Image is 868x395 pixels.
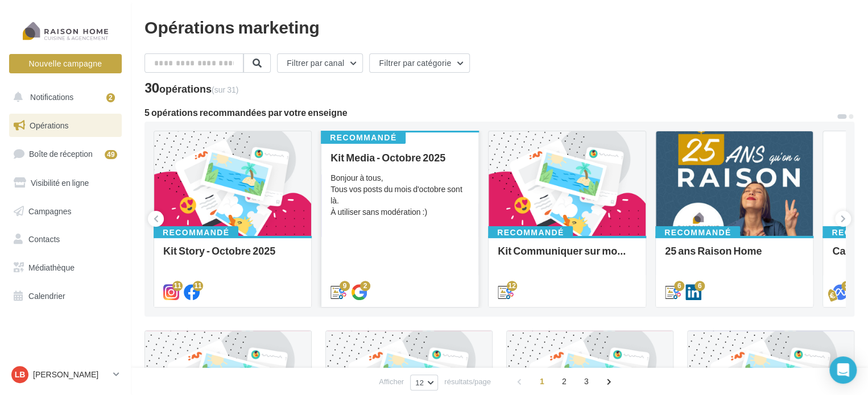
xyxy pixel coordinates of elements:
div: Kit Story - Octobre 2025 [163,245,302,268]
span: LB [15,369,26,380]
div: 25 ans Raison Home [665,245,804,268]
span: résultats/page [444,376,491,387]
p: [PERSON_NAME] [33,369,109,380]
div: Opérations marketing [144,18,854,35]
span: Calendrier [28,291,65,301]
div: Kit Communiquer sur mon activité [498,245,636,268]
a: LB [PERSON_NAME] [9,364,122,385]
span: Campagnes [28,206,72,215]
div: 2 [106,93,115,102]
div: 3 [841,281,852,291]
span: Afficher [379,376,404,387]
div: Recommandé [154,226,238,239]
div: Recommandé [321,131,406,144]
div: 2 [360,281,370,291]
a: Contacts [7,227,124,251]
a: Campagnes [7,199,124,223]
div: Recommandé [655,226,740,239]
div: Kit Media - Octobre 2025 [330,152,469,163]
span: (sur 31) [212,85,238,94]
a: Boîte de réception49 [7,142,124,166]
span: 1 [533,372,551,390]
div: 5 opérations recommandées par votre enseigne [144,108,836,117]
div: 6 [695,281,705,291]
div: 30 [144,82,238,94]
span: Contacts [28,234,60,244]
div: 11 [172,281,183,291]
span: 12 [415,378,424,387]
div: Recommandé [488,226,573,239]
div: 12 [507,281,517,291]
span: 2 [555,372,573,390]
span: Boîte de réception [29,149,93,159]
button: 12 [410,375,438,390]
button: Filtrer par catégorie [369,53,470,73]
a: Calendrier [7,284,124,308]
div: 9 [340,281,350,291]
a: Visibilité en ligne [7,171,124,195]
div: 6 [674,281,684,291]
span: Opérations [30,120,68,130]
div: 49 [105,150,117,159]
button: Filtrer par canal [277,53,363,73]
button: Notifications 2 [7,85,119,109]
div: Bonjour à tous, Tous vos posts du mois d'octobre sont là. À utiliser sans modération :) [330,172,469,218]
button: Nouvelle campagne [9,54,122,73]
div: 11 [193,281,203,291]
span: Médiathèque [28,263,75,272]
a: Médiathèque [7,256,124,280]
a: Opérations [7,114,124,138]
span: 3 [577,372,596,390]
div: Open Intercom Messenger [829,356,857,384]
div: opérations [159,84,238,94]
span: Notifications [30,92,73,102]
span: Visibilité en ligne [31,178,89,188]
